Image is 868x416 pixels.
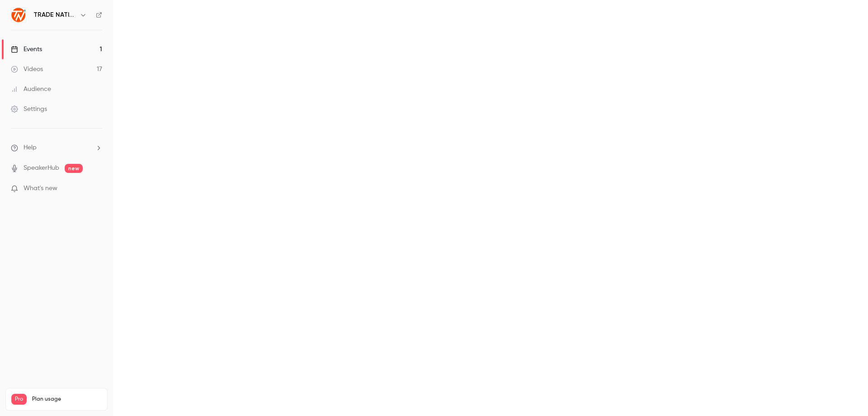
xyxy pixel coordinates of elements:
[11,394,27,405] span: Pro
[33,10,76,19] h6: TRADE NATION
[24,184,57,193] span: What's new
[11,143,102,153] li: help-dropdown-opener
[91,185,102,193] iframe: Noticeable Trigger
[11,45,42,54] div: Events
[65,164,83,173] span: new
[11,8,26,22] img: TRADE NATION
[11,85,51,94] div: Audience
[24,163,59,173] a: SpeakerHub
[32,396,102,403] span: Plan usage
[11,105,47,114] div: Settings
[24,143,37,153] span: Help
[11,65,43,74] div: Videos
